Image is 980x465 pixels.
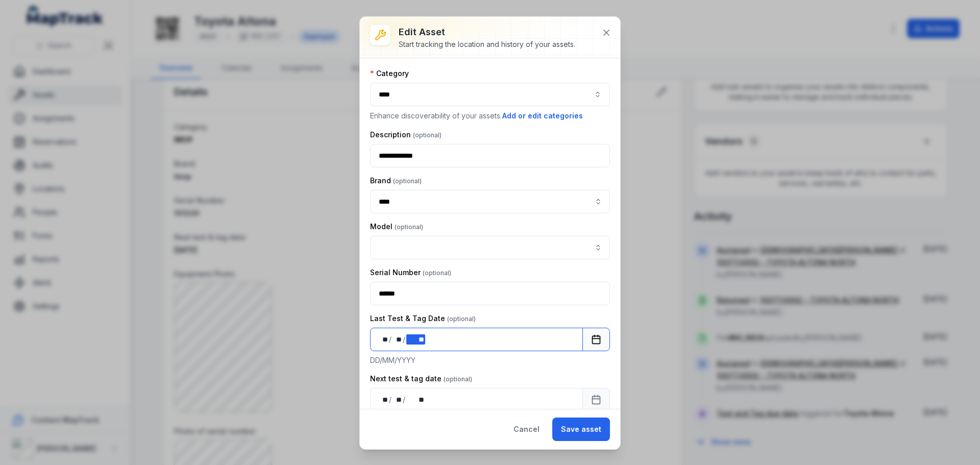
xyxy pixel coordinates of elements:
div: year, [406,334,425,345]
button: Calendar [582,328,610,351]
p: Enhance discoverability of your assets. [370,110,610,121]
div: day, [379,334,389,345]
div: month, [393,395,403,405]
button: Save asset [552,418,610,441]
h3: Edit asset [399,25,575,39]
p: DD/MM/YYYY [370,355,610,365]
div: / [389,395,393,405]
label: Serial Number [370,267,451,278]
button: Calendar [582,388,610,411]
label: Model [370,222,423,232]
button: Add or edit categories [502,110,583,121]
div: month, [393,334,403,345]
div: / [403,395,406,405]
div: day, [379,395,389,405]
label: Brand [370,176,422,186]
label: Next test & tag date [370,374,472,384]
label: Description [370,130,442,140]
input: asset-edit:cf[95398f92-8612-421e-aded-2a99c5a8da30]-label [370,190,610,213]
div: / [403,334,406,345]
label: Last Test & Tag Date [370,313,476,324]
input: asset-edit:cf[ae11ba15-1579-4ecc-996c-910ebae4e155]-label [370,236,610,259]
button: Cancel [505,418,548,441]
div: Start tracking the location and history of your assets. [399,39,575,50]
div: / [389,334,393,345]
div: year, [406,395,425,405]
label: Category [370,68,409,79]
